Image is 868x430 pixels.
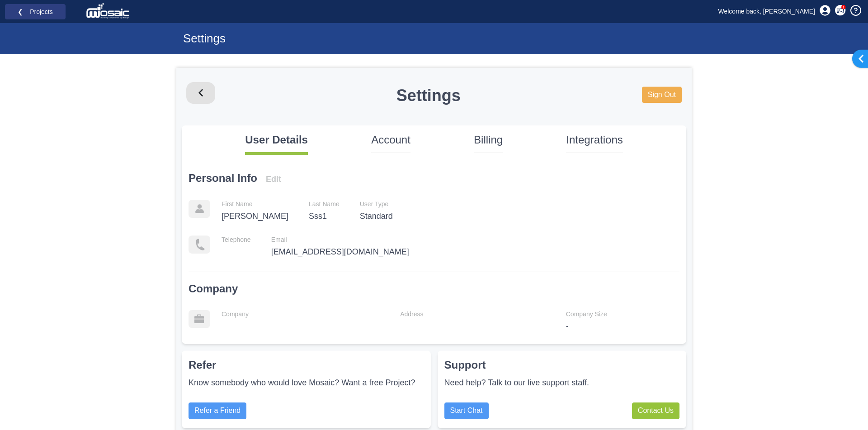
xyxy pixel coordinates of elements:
[309,200,340,209] p: Last Name
[11,6,60,18] a: ❮ Projects
[566,310,607,319] p: Company Size
[245,132,308,148] p: User Details
[222,236,251,245] p: Telephone
[371,132,410,148] p: Account
[222,211,288,222] p: [PERSON_NAME]
[632,402,679,419] a: Contact Us
[266,175,281,184] a: Edit
[566,132,623,148] p: Integrations
[189,377,424,389] p: Know somebody who would love Mosaic? Want a free Project?
[271,236,409,245] p: Email
[309,211,340,222] p: Sss1
[222,200,288,209] p: First Name
[642,87,682,103] a: Sign Out
[222,310,249,319] p: Company
[189,281,238,296] p: Company
[189,171,257,186] p: Personal Info
[712,5,822,18] a: Welcome back, [PERSON_NAME]
[444,402,489,419] a: Start Chat
[444,377,680,389] p: Need help? Talk to our live support staff.
[444,357,680,373] p: Support
[189,357,424,373] p: Refer
[566,321,607,333] p: -
[474,132,503,148] p: Billing
[189,402,246,419] button: Refer a Friend
[86,2,132,20] img: logo_white.png
[400,310,423,319] p: Address
[360,200,393,209] p: User Type
[271,246,409,258] p: [EMAIL_ADDRESS][DOMAIN_NAME]
[183,32,513,45] h1: Settings
[360,211,393,222] p: Standard
[396,87,461,105] h1: Settings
